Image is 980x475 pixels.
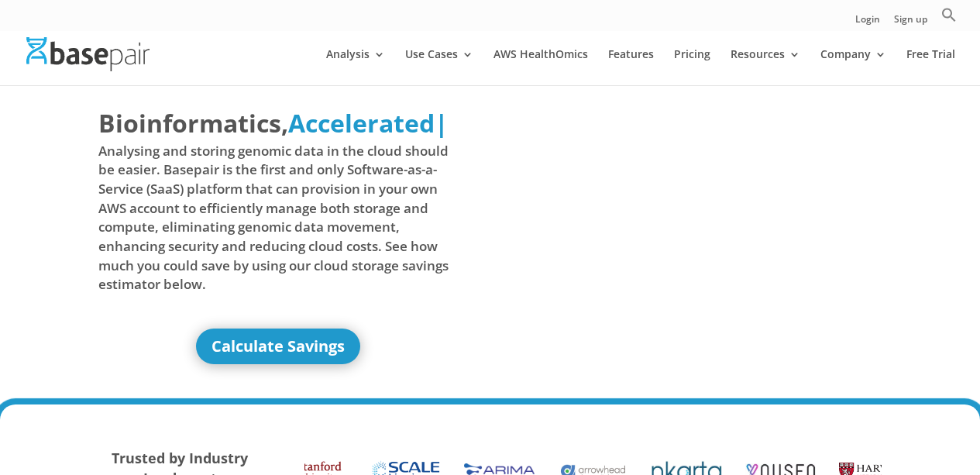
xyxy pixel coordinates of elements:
[941,7,957,31] a: Search Icon Link
[608,49,654,85] a: Features
[326,49,385,85] a: Analysis
[435,106,449,139] span: |
[894,15,927,31] a: Sign up
[196,329,360,364] a: Calculate Savings
[820,49,886,85] a: Company
[405,49,473,85] a: Use Cases
[288,106,435,139] span: Accelerated
[500,105,861,308] iframe: Basepair - NGS Analysis Simplified
[98,105,288,141] span: Bioinformatics,
[26,37,150,71] img: Basepair
[906,49,955,85] a: Free Trial
[855,15,880,31] a: Login
[674,49,710,85] a: Pricing
[731,49,800,85] a: Resources
[941,7,957,22] svg: Search
[493,49,588,85] a: AWS HealthOmics
[98,142,459,294] span: Analysing and storing genomic data in the cloud should be easier. Basepair is the first and only ...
